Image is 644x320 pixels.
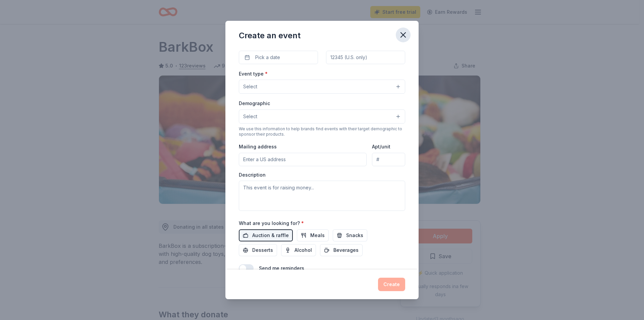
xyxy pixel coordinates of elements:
[281,244,316,256] button: Alcohol
[243,83,257,91] span: Select
[333,229,367,241] button: Snacks
[320,244,363,256] button: Beverages
[239,30,301,41] div: Create an event
[255,53,280,61] span: Pick a date
[326,51,405,64] input: 12345 (U.S. only)
[310,231,325,239] span: Meals
[239,80,405,94] button: Select
[239,51,318,64] button: Pick a date
[239,143,277,150] label: Mailing address
[333,246,359,254] span: Beverages
[346,231,363,239] span: Snacks
[372,153,405,166] input: #
[239,153,367,166] input: Enter a US address
[294,246,312,254] span: Alcohol
[372,143,390,150] label: Apt/unit
[252,246,273,254] span: Desserts
[239,109,405,124] button: Select
[239,172,266,178] label: Description
[297,229,329,241] button: Meals
[239,71,268,77] label: Event type
[239,100,270,107] label: Demographic
[239,229,293,241] button: Auction & raffle
[239,220,304,227] label: What are you looking for?
[239,126,405,137] div: We use this information to help brands find events with their target demographic to sponsor their...
[252,231,289,239] span: Auction & raffle
[239,244,277,256] button: Desserts
[259,265,304,271] label: Send me reminders
[243,112,257,121] span: Select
